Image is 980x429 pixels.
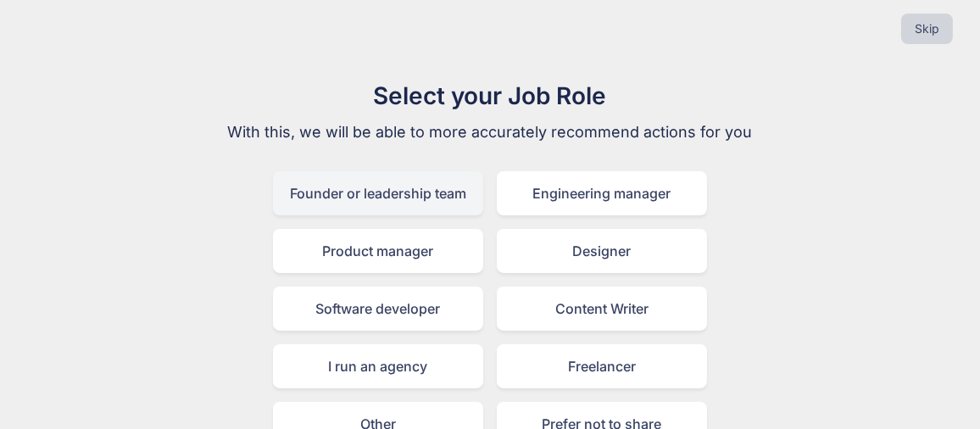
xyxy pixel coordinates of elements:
div: I run an agency [273,344,483,388]
div: Founder or leadership team [273,171,483,215]
h1: Select your Job Role [205,78,775,114]
div: Product manager [273,229,483,273]
div: Software developer [273,287,483,331]
div: Engineering manager [497,171,707,215]
div: Designer [497,229,707,273]
div: Content Writer [497,287,707,331]
p: With this, we will be able to more accurately recommend actions for you [205,120,775,144]
button: Skip [901,14,953,44]
div: Freelancer [497,344,707,388]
